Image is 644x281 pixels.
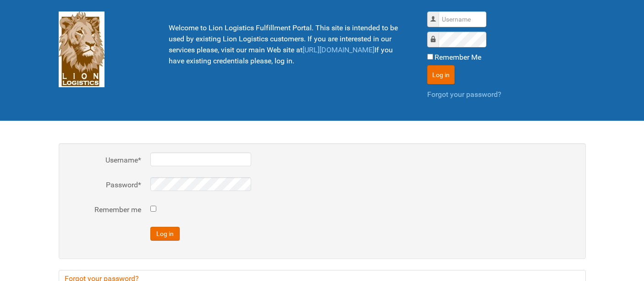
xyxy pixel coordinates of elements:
a: Lion Logistics [59,45,105,53]
label: Password [68,180,141,191]
img: Lion Logistics [59,11,105,87]
label: Remember me [68,204,141,215]
label: Remember Me [435,52,481,63]
label: Username [68,155,141,166]
input: Username [439,11,486,27]
button: Log in [150,227,180,241]
a: Forgot your password? [427,90,501,99]
button: Log in [427,65,455,84]
a: [URL][DOMAIN_NAME] [303,45,374,54]
p: Welcome to Lion Logistics Fulfillment Portal. This site is intended to be used by existing Lion L... [169,22,404,67]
